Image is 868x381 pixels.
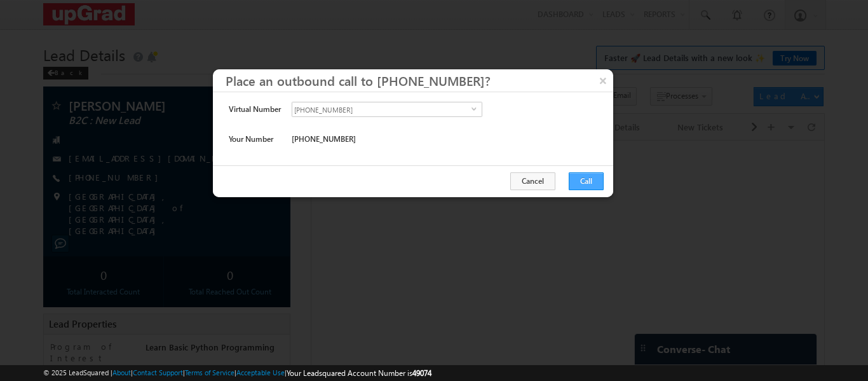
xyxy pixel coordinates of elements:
[133,368,183,377] a: Contact Support
[229,104,281,115] span: Virtual Number
[43,367,431,379] span: © 2025 LeadSquared | | | | |
[185,368,234,377] a: Terms of Service
[471,106,482,111] span: select
[569,172,604,190] button: Call
[236,368,285,377] a: Acceptable Use
[292,134,356,145] span: [PHONE_NUMBER]
[226,69,613,92] h3: Place an outbound call to [PHONE_NUMBER]?
[287,368,431,378] span: Your Leadsquared Account Number is
[593,69,613,92] button: ×
[292,102,471,116] span: [PHONE_NUMBER]
[229,134,273,145] span: Your Number
[510,172,555,190] button: Cancel
[112,368,131,377] a: About
[412,368,431,378] span: 49074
